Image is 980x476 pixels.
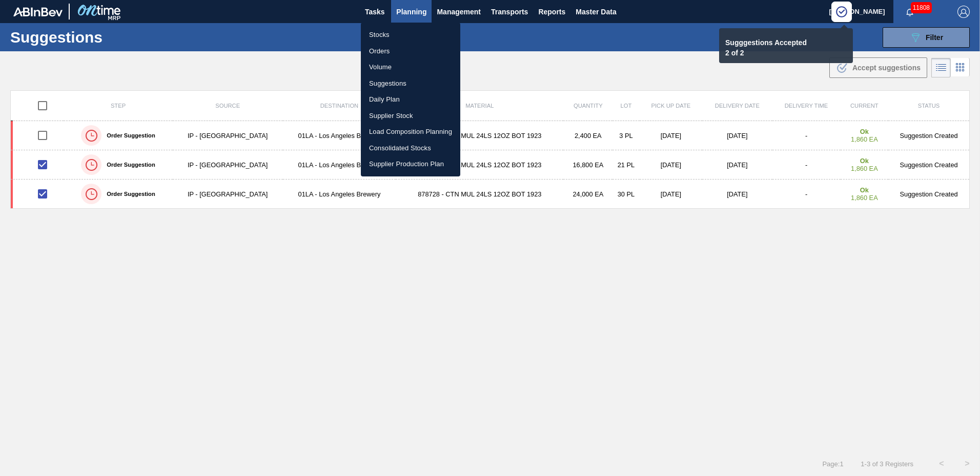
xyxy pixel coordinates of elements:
a: Supplier Production Plan [361,156,460,172]
a: Consolidated Stocks [361,140,460,156]
a: Daily Plan [361,91,460,108]
a: Supplier Stock [361,108,460,124]
a: Load Composition Planning [361,124,460,140]
a: Orders [361,43,460,60]
a: Suggestions [361,75,460,92]
a: Stocks [361,27,460,43]
a: Volume [361,59,460,75]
